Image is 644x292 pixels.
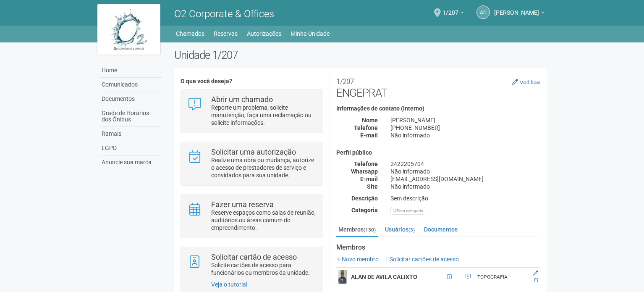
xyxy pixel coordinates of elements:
[384,183,547,190] div: Não informado
[336,223,378,237] a: Membros(130)
[99,155,162,169] a: Anuncie sua marca
[187,201,316,231] a: Fazer uma reserva Reserve espaços como salas de reunião, auditórios ou áreas comum do empreendime...
[211,104,317,126] p: Reporte um problema, solicite manutenção, faça uma reclamação ou solicite informações.
[408,227,415,233] small: (3)
[187,253,316,276] a: Solicitar cartão de acesso Solicite cartões de acesso para funcionários ou membros da unidade.
[99,78,162,92] a: Comunicados
[174,49,547,61] h2: Unidade 1/207
[174,8,274,20] span: O2 Corporate & Offices
[351,195,378,202] strong: Descrição
[383,223,417,236] a: Usuários(3)
[291,28,330,39] a: Minha Unidade
[99,63,162,78] a: Home
[494,1,539,16] span: Andréa Cunha
[99,127,162,141] a: Ramais
[181,78,323,84] h4: O que você deseja?
[211,253,297,261] strong: Solicitar cartão de acesso
[211,147,296,156] strong: Solicitar uma autorização
[360,132,378,139] strong: E-mail
[211,281,247,288] a: Veja o tutorial
[211,209,317,231] p: Reserve espaços como salas de reunião, auditórios ou áreas comum do empreendimento.
[336,256,379,263] a: Novo membro
[338,270,347,284] img: user.png
[384,132,547,139] div: Não informado
[442,1,458,16] span: 1/207
[476,5,490,19] a: AC
[247,28,281,39] a: Autorizações
[384,175,547,183] div: [EMAIL_ADDRESS][DOMAIN_NAME]
[384,160,547,168] div: 2422205704
[211,95,273,104] strong: Abrir um chamado
[360,176,378,182] strong: E-mail
[336,150,540,156] h4: Perfil público
[99,141,162,155] a: LGPD
[351,207,378,213] strong: Categoria
[211,261,317,276] p: Solicite cartões de acesso para funcionários ou membros da unidade.
[351,274,417,280] strong: ALAN DE AVILA CALIXTO
[211,200,274,209] strong: Fazer uma reserva
[354,160,378,167] strong: Telefone
[99,106,162,127] a: Grade de Horários dos Ônibus
[99,92,162,106] a: Documentos
[442,11,464,17] a: 1/207
[176,28,204,39] a: Chamados
[211,156,317,179] p: Realize uma obra ou mudança, autorize o acesso de prestadores de serviço e convidados para sua un...
[384,116,547,124] div: [PERSON_NAME]
[390,207,425,215] div: Sem categoria
[533,270,538,276] a: Editar membro
[97,4,160,55] img: logo.jpg
[364,227,376,233] small: (130)
[384,168,547,175] div: Não informado
[336,77,354,86] small: 1/207
[519,79,540,85] small: Modificar
[336,74,540,99] h2: ENGEPRAT
[494,11,545,17] a: [PERSON_NAME]
[362,117,378,124] strong: Nome
[384,124,547,132] div: [PHONE_NUMBER]
[214,28,238,39] a: Reservas
[477,274,529,281] div: TOPOGRAFIA
[384,256,459,263] a: Solicitar cartões de acesso
[534,277,538,283] a: Excluir membro
[512,79,540,85] a: Modificar
[354,124,378,131] strong: Telefone
[384,195,547,202] div: Sem descrição
[351,168,378,175] strong: Whatsapp
[367,183,378,190] strong: Site
[336,244,540,251] strong: Membros
[187,96,316,126] a: Abrir um chamado Reporte um problema, solicite manutenção, faça uma reclamação ou solicite inform...
[187,148,316,179] a: Solicitar uma autorização Realize uma obra ou mudança, autorize o acesso de prestadores de serviç...
[422,223,460,236] a: Documentos
[336,105,540,112] h4: Informações de contato (interno)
